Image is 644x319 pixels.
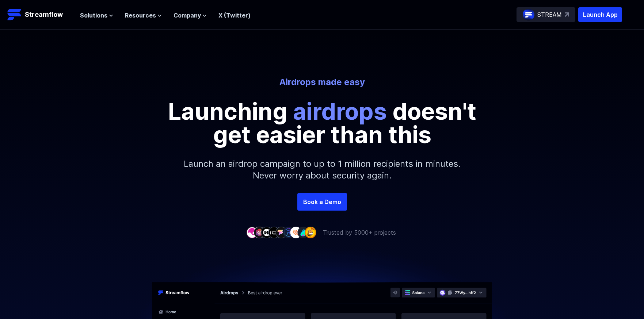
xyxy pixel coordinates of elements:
img: company-4 [268,227,280,238]
a: X (Twitter) [218,12,251,19]
span: airdrops [293,97,387,125]
span: Resources [125,11,156,20]
img: company-3 [261,227,273,238]
a: STREAM [517,7,575,22]
a: Book a Demo [297,193,347,211]
span: Company [174,11,201,20]
button: Solutions [80,11,113,20]
img: Streamflow Logo [7,7,22,22]
img: company-7 [290,227,302,238]
p: STREAM [537,10,562,19]
button: Launch App [578,7,622,22]
button: Company [174,11,207,20]
p: Trusted by 5000+ projects [323,228,396,237]
img: company-5 [275,227,287,238]
img: company-2 [254,227,265,238]
button: Resources [125,11,162,20]
a: Streamflow [7,7,73,22]
p: Launching doesn't get easier than this [158,100,487,146]
img: company-1 [246,227,258,238]
img: company-6 [283,227,294,238]
p: Launch an airdrop campaign to up to 1 million recipients in minutes. Never worry about security a... [165,146,479,193]
img: top-right-arrow.svg [565,12,569,17]
img: streamflow-logo-circle.png [523,9,534,20]
img: company-9 [305,227,316,238]
p: Airdrops made easy [120,76,525,88]
p: Streamflow [25,9,63,20]
span: Solutions [80,11,107,20]
img: company-8 [297,227,309,238]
